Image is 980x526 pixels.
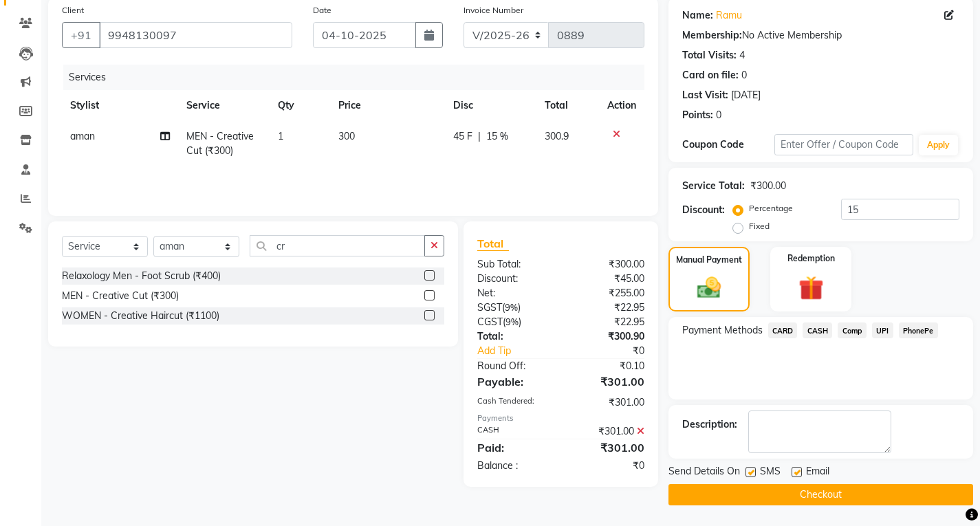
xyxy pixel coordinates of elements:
div: 0 [716,108,721,122]
div: ₹301.00 [560,395,654,410]
span: Payment Methods [682,323,763,338]
div: Discount: [682,203,725,217]
div: Description: [682,417,737,432]
label: Redemption [787,252,835,265]
th: Disc [445,90,536,121]
img: _cash.svg [690,274,728,302]
span: aman [70,130,95,142]
th: Action [599,90,644,121]
button: Apply [919,135,958,155]
div: ₹22.95 [560,300,654,315]
div: Total Visits: [682,48,737,63]
div: ₹300.00 [750,179,786,193]
div: Sub Total: [467,257,560,272]
input: Search by Name/Mobile/Email/Code [99,22,292,48]
span: 45 F [453,129,472,144]
div: Balance : [467,459,560,473]
div: 4 [739,48,745,63]
div: Paid: [467,439,560,456]
div: WOMEN - Creative Haircut (₹1100) [62,309,219,323]
div: ( ) [467,315,560,329]
button: Checkout [668,484,973,505]
span: Comp [838,322,867,338]
div: Card on file: [682,68,739,83]
div: ₹301.00 [560,424,654,439]
div: ₹0.10 [560,359,654,373]
div: Round Off: [467,359,560,373]
span: CGST [477,316,503,328]
label: Invoice Number [464,4,523,17]
a: Add Tip [467,344,576,358]
label: Date [313,4,331,17]
th: Total [536,90,599,121]
div: Relaxology Men - Foot Scrub (₹400) [62,269,221,283]
div: Payable: [467,373,560,390]
span: 15 % [486,129,508,144]
div: ₹0 [576,344,655,358]
img: _gift.svg [791,273,831,304]
span: SGST [477,301,502,314]
div: Points: [682,108,713,122]
th: Price [330,90,445,121]
div: Membership: [682,28,742,43]
div: ₹45.00 [560,272,654,286]
div: ₹300.90 [560,329,654,344]
label: Manual Payment [676,254,742,266]
input: Enter Offer / Coupon Code [774,134,913,155]
div: 0 [741,68,747,83]
span: CARD [768,322,798,338]
div: Service Total: [682,179,745,193]
span: Send Details On [668,464,740,481]
div: CASH [467,424,560,439]
span: 9% [505,316,519,327]
span: SMS [760,464,781,481]
span: Email [806,464,829,481]
div: ₹300.00 [560,257,654,272]
th: Service [178,90,269,121]
div: Cash Tendered: [467,395,560,410]
div: Discount: [467,272,560,286]
div: Services [63,65,655,90]
span: Total [477,237,509,251]
span: 300 [338,130,355,142]
div: No Active Membership [682,28,959,43]
a: Ramu [716,8,742,23]
div: Payments [477,413,644,424]
span: CASH [803,322,832,338]
span: 9% [505,302,518,313]
span: 300.9 [545,130,569,142]
div: Net: [467,286,560,300]
label: Percentage [749,202,793,215]
div: ₹0 [560,459,654,473]
div: Name: [682,8,713,23]
div: Coupon Code [682,138,774,152]
span: | [478,129,481,144]
div: MEN - Creative Cut (₹300) [62,289,179,303]
div: ₹255.00 [560,286,654,300]
th: Qty [270,90,330,121]
label: Fixed [749,220,770,232]
button: +91 [62,22,100,48]
div: Last Visit: [682,88,728,102]
label: Client [62,4,84,17]
div: ( ) [467,300,560,315]
th: Stylist [62,90,178,121]
span: MEN - Creative Cut (₹300) [186,130,254,157]
div: Total: [467,329,560,344]
div: ₹301.00 [560,373,654,390]
input: Search or Scan [250,235,425,256]
div: [DATE] [731,88,761,102]
span: 1 [278,130,283,142]
span: PhonePe [899,322,938,338]
div: ₹301.00 [560,439,654,456]
div: ₹22.95 [560,315,654,329]
span: UPI [872,322,893,338]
